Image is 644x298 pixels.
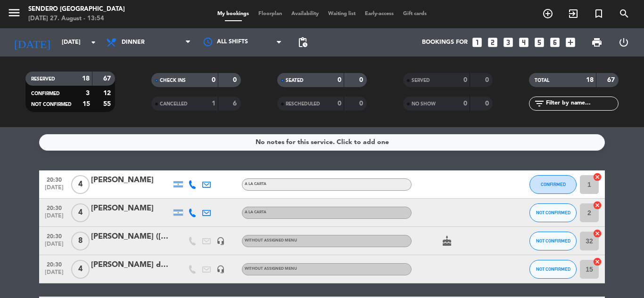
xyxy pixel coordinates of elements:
[245,210,266,214] span: A LA CARTA
[487,36,499,48] i: looks_two
[31,102,72,107] span: NOT CONFIRMED
[82,75,90,82] strong: 18
[287,11,323,16] span: Availability
[42,230,66,241] span: 20:30
[212,77,215,83] strong: 0
[42,174,66,185] span: 20:30
[233,77,239,83] strong: 0
[412,102,436,106] span: NO SHOW
[216,265,225,274] i: headset_mic
[536,210,570,215] span: NOT CONFIRMED
[254,11,287,16] span: Floorplan
[463,77,467,83] strong: 0
[28,5,125,14] div: Sendero [GEOGRAPHIC_DATA]
[42,241,66,252] span: [DATE]
[359,100,365,107] strong: 0
[323,11,360,16] span: Waiting list
[619,8,630,19] i: search
[286,78,304,83] span: SEATED
[534,98,545,109] i: filter_list
[297,37,308,48] span: pending_actions
[536,238,570,243] span: NOT CONFIRMED
[360,11,398,16] span: Early-access
[42,202,66,213] span: 20:30
[607,77,617,83] strong: 67
[216,237,225,245] i: headset_mic
[463,100,467,107] strong: 0
[286,102,320,106] span: RESCHEDULED
[535,78,549,83] span: TOTAL
[212,100,215,107] strong: 1
[533,36,545,48] i: looks_5
[359,77,365,83] strong: 0
[91,231,171,243] div: [PERSON_NAME] ([PERSON_NAME])
[103,101,113,107] strong: 55
[42,213,66,224] span: [DATE]
[160,78,186,83] span: CHECK INS
[88,37,99,48] i: arrow_drop_down
[529,232,577,250] button: NOT CONFIRMED
[122,39,145,46] span: Dinner
[83,101,90,107] strong: 15
[245,267,297,271] span: Without assigned menu
[541,182,566,187] span: CONFIRMED
[71,260,90,279] span: 4
[591,37,603,48] span: print
[31,77,55,81] span: RESERVED
[86,90,90,97] strong: 3
[593,201,602,210] i: cancel
[441,235,453,247] i: cake
[593,172,602,182] i: cancel
[71,203,90,222] span: 4
[213,11,254,16] span: My bookings
[542,8,553,19] i: add_circle_outline
[31,91,60,96] span: CONFIRMED
[471,36,483,48] i: looks_one
[586,77,594,83] strong: 18
[564,36,577,48] i: add_box
[422,39,468,46] span: Bookings for
[529,260,577,279] button: NOT CONFIRMED
[71,232,90,250] span: 8
[91,174,171,186] div: [PERSON_NAME]
[485,100,491,107] strong: 0
[593,8,604,19] i: turned_in_not
[42,258,66,269] span: 20:30
[91,259,171,271] div: [PERSON_NAME] de [PERSON_NAME] (comercial sendero)
[7,6,21,23] button: menu
[103,75,113,82] strong: 67
[485,77,491,83] strong: 0
[529,175,577,194] button: CONFIRMED
[593,257,602,266] i: cancel
[160,102,188,106] span: CANCELLED
[256,137,389,148] div: No notes for this service. Click to add one
[28,14,125,24] div: [DATE] 27. August - 13:54
[7,32,57,53] i: [DATE]
[398,11,431,16] span: Gift cards
[536,266,570,272] span: NOT CONFIRMED
[518,36,530,48] i: looks_4
[549,36,561,48] i: looks_6
[42,269,66,280] span: [DATE]
[338,100,341,107] strong: 0
[545,98,618,109] input: Filter by name...
[103,90,113,97] strong: 12
[502,36,514,48] i: looks_3
[529,203,577,222] button: NOT CONFIRMED
[71,175,90,194] span: 4
[245,239,297,242] span: Without assigned menu
[610,28,637,56] div: LOG OUT
[568,8,579,19] i: exit_to_app
[42,185,66,195] span: [DATE]
[338,77,341,83] strong: 0
[7,6,21,20] i: menu
[593,229,602,238] i: cancel
[233,100,239,107] strong: 6
[618,37,629,48] i: power_settings_new
[245,182,266,186] span: A LA CARTA
[412,78,430,83] span: SERVED
[91,202,171,215] div: [PERSON_NAME]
